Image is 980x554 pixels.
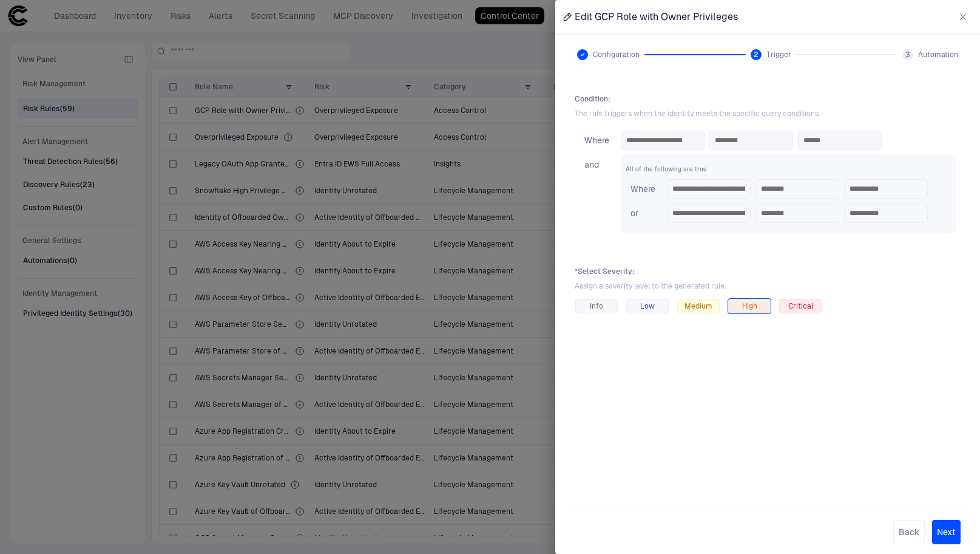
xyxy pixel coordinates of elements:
[742,301,757,311] span: High
[584,135,609,145] span: Where
[575,11,738,23] span: Edit GCP Role with Owner Privileges
[630,208,638,218] span: or
[905,50,910,60] span: 3
[932,520,961,544] button: Next
[575,267,961,276] span: Select Severity :
[590,301,603,311] span: Info
[893,520,925,544] button: Back
[640,301,655,311] span: Low
[754,50,759,60] span: 2
[575,281,961,291] span: Assign a severity level to the generated rule.
[766,50,791,60] span: Trigger
[593,50,640,60] span: Configuration
[918,50,958,60] span: Automation
[584,160,599,169] span: and
[630,184,655,194] span: Where
[684,301,712,311] span: Medium
[575,109,961,118] span: The rule triggers when the identity meets the specific query conditions.
[575,94,961,104] span: Condition :
[788,301,813,311] span: Critical
[626,165,707,174] span: All of the following are true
